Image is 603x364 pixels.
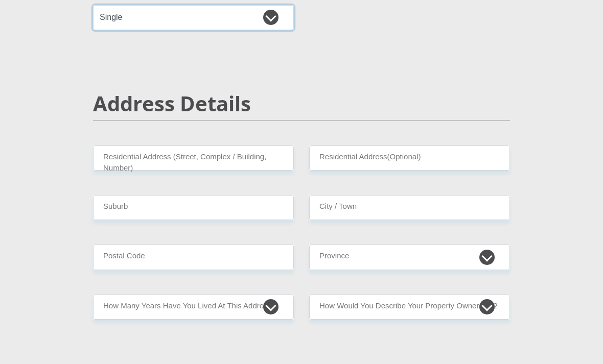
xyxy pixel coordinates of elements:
[93,145,294,171] input: Valid residential address
[309,295,510,320] select: Please select a value
[309,145,510,171] input: Address line 2 (Optional)
[309,195,510,220] input: City
[93,245,294,270] input: Postal Code
[93,195,294,220] input: Suburb
[93,91,510,116] h2: Address Details
[309,245,510,270] select: Please Select a Province
[93,295,294,320] select: Please select a value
